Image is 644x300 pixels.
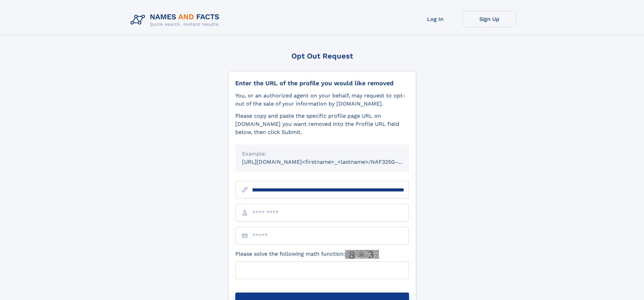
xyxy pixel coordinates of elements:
[235,250,379,259] label: Please solve the following math function:
[128,11,225,29] img: Logo Names and Facts
[242,159,422,165] small: [URL][DOMAIN_NAME]<firstname>_<lastname>/NAF325G-xxxxxxxx
[408,11,462,27] a: Log In
[228,52,416,60] div: Opt Out Request
[235,112,409,136] div: Please copy and paste the specific profile page URL on [DOMAIN_NAME] you want removed into the Pr...
[242,150,402,158] div: Example:
[235,79,409,87] div: Enter the URL of the profile you would like removed
[235,92,409,108] div: You, or an authorized agent on your behalf, may request to opt-out of the sale of your informatio...
[462,11,517,27] a: Sign Up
